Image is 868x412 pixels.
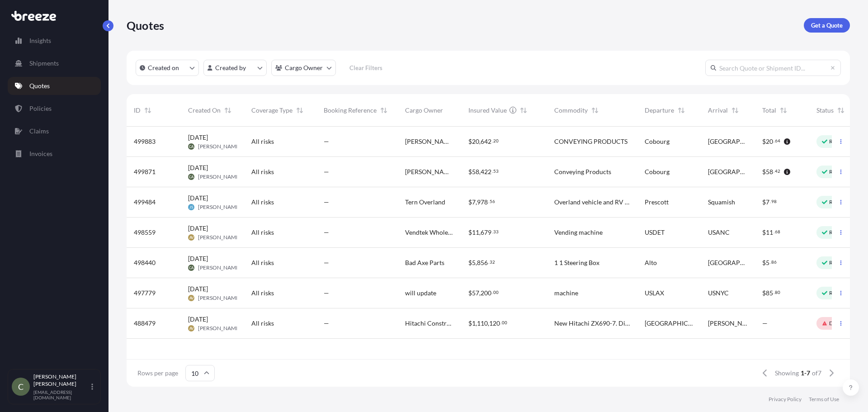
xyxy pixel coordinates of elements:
span: Vendtek Wholesale [405,228,454,237]
button: Sort [778,105,789,116]
span: USDET [645,228,665,237]
span: $ [468,260,472,266]
button: Sort [730,105,741,116]
span: 679 [481,229,491,236]
span: , [479,169,481,175]
span: 978 [477,199,488,205]
a: Claims [8,122,101,140]
a: Shipments [8,54,101,72]
span: All risks [251,198,274,207]
span: USANC [708,228,730,237]
span: 20 [493,139,499,142]
span: 497779 [134,289,156,298]
a: Terms of Use [809,396,839,403]
span: $ [762,260,766,266]
span: AV [189,294,193,303]
span: — [762,319,768,328]
button: Sort [835,105,846,116]
span: $ [468,290,472,296]
span: [GEOGRAPHIC_DATA] [645,319,693,328]
span: [DATE] [188,315,208,324]
span: $ [468,138,472,145]
span: $ [468,199,472,205]
span: , [488,320,489,327]
span: 856 [477,260,488,266]
span: USNYC [708,289,729,298]
a: Invoices [8,145,101,163]
button: Sort [378,105,389,116]
span: . [492,291,493,294]
span: Bad Axe Parts [405,258,444,267]
span: C [18,382,24,391]
p: [PERSON_NAME] [PERSON_NAME] [33,373,90,388]
span: Cobourg [645,137,670,146]
span: 68 [775,230,780,233]
span: Coverage Type [251,106,292,115]
span: AV [189,324,193,333]
span: 86 [771,260,777,264]
button: cargoOwner Filter options [271,60,336,76]
span: . [492,170,493,173]
span: [DATE] [188,254,208,263]
span: 80 [775,291,780,294]
span: of 7 [812,369,821,378]
span: . [774,139,774,142]
span: 422 [481,169,491,175]
span: 120 [489,320,500,327]
p: Get a Quote [811,21,843,30]
span: 5 [472,260,476,266]
span: 33 [493,230,499,233]
p: Declined [829,320,851,327]
span: CA [189,263,193,272]
span: [DATE] [188,163,208,172]
p: Created on [148,63,179,72]
span: All risks [251,319,274,328]
span: [PERSON_NAME] [708,319,748,328]
button: Sort [590,105,600,116]
span: Created On [188,106,221,115]
span: . [488,200,489,203]
span: 42 [775,170,780,173]
span: $ [468,229,472,236]
span: 85 [766,290,773,296]
span: Insured Value [468,106,507,115]
span: will update [405,289,436,298]
span: $ [762,169,766,175]
p: Insights [29,36,51,45]
span: New Hitachi ZX690-7. Dims 22' x 12'3 x 12'4, 97,000#. Machine will be driven onto the carrier's R... [554,319,630,328]
span: Arrival [708,106,728,115]
span: , [476,260,477,266]
span: — [324,137,329,146]
span: 00 [502,321,507,324]
button: Sort [518,105,529,116]
p: [EMAIL_ADDRESS][DOMAIN_NAME] [33,389,90,400]
span: Status [816,106,834,115]
span: 7 [766,199,769,205]
span: [PERSON_NAME] [198,173,241,180]
span: Cargo Owner [405,106,443,115]
span: Commodity [554,106,588,115]
span: [PERSON_NAME] [198,264,241,271]
span: [PERSON_NAME] Conveying Products [405,137,454,146]
span: CA [189,172,193,181]
a: Privacy Policy [769,396,802,403]
span: [GEOGRAPHIC_DATA] [708,258,748,267]
p: Clear Filters [349,63,382,72]
span: $ [762,290,766,296]
span: 57 [472,290,479,296]
span: Alto [645,258,657,267]
span: 32 [490,260,495,264]
p: Claims [29,127,49,136]
span: Showing [775,369,799,378]
a: Insights [8,32,101,50]
span: All risks [251,258,274,267]
span: 1 [472,320,476,327]
span: . [492,139,493,142]
span: . [488,260,489,264]
button: Sort [676,105,687,116]
span: All risks [251,137,274,146]
button: Sort [142,105,153,116]
span: 11 [472,229,479,236]
span: — [324,319,329,328]
span: Conveying Products [554,167,611,176]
